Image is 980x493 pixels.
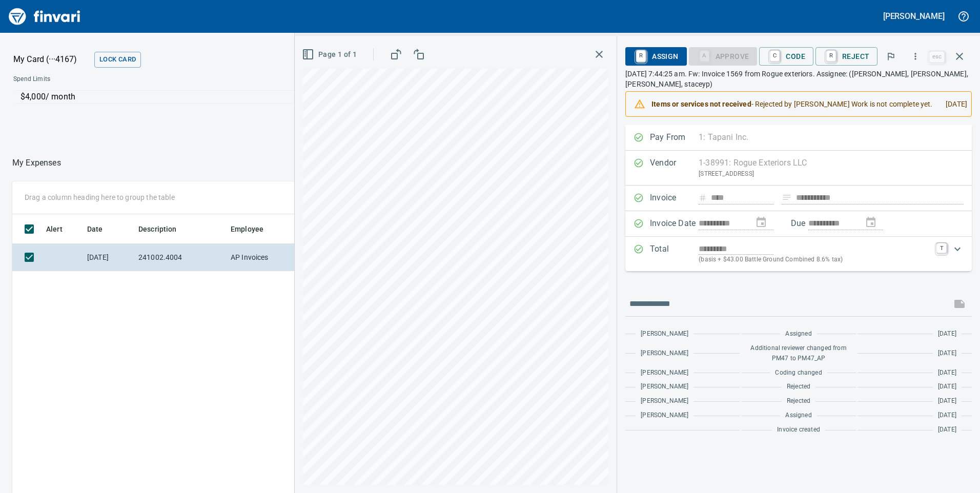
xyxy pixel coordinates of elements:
[641,368,688,378] span: [PERSON_NAME]
[636,50,646,61] a: R
[699,255,930,265] p: (basis + $43.00 Battle Ground Combined 8.6% tax)
[304,48,357,61] span: Page 1 of 1
[785,410,811,421] span: Assigned
[625,237,972,271] div: Expand
[936,243,947,253] a: T
[938,396,956,406] span: [DATE]
[138,223,177,235] span: Description
[46,223,76,235] span: Alert
[21,91,342,103] p: $4,000 / month
[826,50,836,61] a: R
[138,223,190,235] span: Description
[13,74,198,85] span: Spend Limits
[12,157,61,169] p: My Expenses
[767,48,805,65] span: Code
[641,410,688,421] span: [PERSON_NAME]
[938,382,956,392] span: [DATE]
[759,47,813,66] button: CCode
[641,329,688,339] span: [PERSON_NAME]
[99,54,136,66] span: Lock Card
[880,45,902,68] button: Flag
[770,50,780,61] a: C
[881,8,947,24] button: [PERSON_NAME]
[25,192,175,202] p: Drag a column heading here to group the table
[5,104,349,114] p: Online allowed
[634,48,678,65] span: Assign
[12,157,61,169] nav: breadcrumb
[13,53,90,66] p: My Card (···4167)
[775,368,822,378] span: Coding changed
[6,4,83,29] img: Finvari
[883,11,945,22] h5: [PERSON_NAME]
[625,69,972,89] p: [DATE] 7:44:25 am. Fw: Invoice 1569 from Rogue exteriors. Assignee: ([PERSON_NAME], [PERSON_NAME]...
[938,348,956,359] span: [DATE]
[300,45,361,64] button: Page 1 of 1
[929,51,945,63] a: esc
[83,244,134,271] td: [DATE]
[625,47,686,66] button: RAssign
[785,329,811,339] span: Assigned
[650,243,699,265] p: Total
[938,368,956,378] span: [DATE]
[777,425,820,435] span: Invoice created
[938,329,956,339] span: [DATE]
[94,52,141,68] button: Lock Card
[938,410,956,421] span: [DATE]
[641,382,688,392] span: [PERSON_NAME]
[947,292,972,316] span: This records your message into the invoice and notifies anyone mentioned
[824,48,869,65] span: Reject
[87,223,116,235] span: Date
[904,45,927,68] button: More
[231,223,263,235] span: Employee
[134,244,227,271] td: 241002.4004
[787,396,810,406] span: Rejected
[227,244,303,271] td: AP Invoices
[87,223,103,235] span: Date
[651,100,751,108] strong: Items or services not received
[641,348,688,359] span: [PERSON_NAME]
[927,44,972,69] span: Close invoice
[747,343,851,364] span: Additional reviewer changed from PM47 to PM47_AP
[689,51,758,60] div: Coding Required
[787,382,810,392] span: Rejected
[651,95,937,113] div: - Rejected by [PERSON_NAME] Work is not complete yet.
[641,396,688,406] span: [PERSON_NAME]
[815,47,877,66] button: RReject
[46,223,63,235] span: Alert
[231,223,277,235] span: Employee
[938,425,956,435] span: [DATE]
[937,95,967,113] div: [DATE]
